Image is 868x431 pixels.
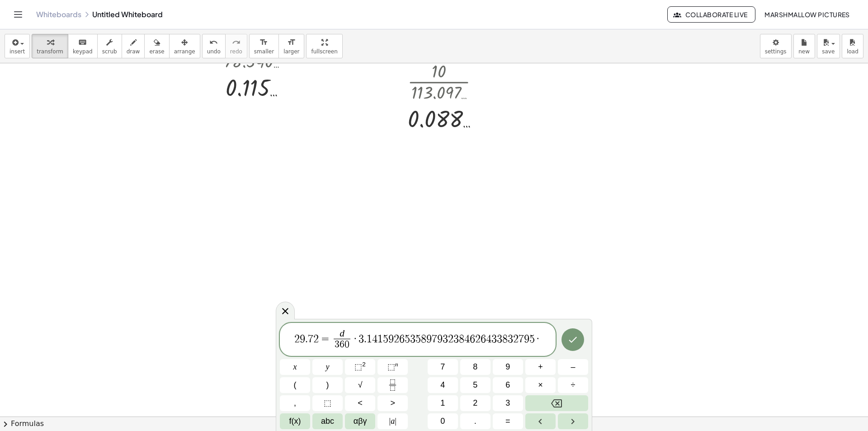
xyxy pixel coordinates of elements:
[289,415,301,427] span: f(x)
[395,417,396,426] span: |
[254,48,274,55] span: smaller
[798,48,810,55] span: new
[473,397,477,409] span: 2
[280,395,310,411] button: ,
[464,333,470,344] span: 4
[505,379,510,391] span: 6
[313,333,319,344] span: 2
[460,413,491,429] button: .
[36,10,81,19] a: Whiteboards
[437,333,443,344] span: 9
[389,415,396,427] span: a
[399,333,405,344] span: 6
[460,359,491,375] button: 8
[793,34,815,58] button: new
[440,379,445,391] span: 4
[326,361,330,373] span: y
[202,34,226,58] button: undoundo
[505,415,510,427] span: =
[312,413,343,429] button: Alphabet
[493,413,523,429] button: Equals
[102,48,117,55] span: scrub
[345,395,375,411] button: Less than
[387,362,395,371] span: ⬚
[9,48,25,55] span: insert
[497,333,502,344] span: 3
[278,34,304,58] button: format_sizelarger
[473,379,477,391] span: 5
[377,395,408,411] button: Greater than
[280,413,310,429] button: Functions
[68,34,98,58] button: keyboardkeypad
[474,415,476,427] span: .
[460,377,491,393] button: 5
[390,397,395,409] span: >
[174,48,195,55] span: arrange
[326,379,329,391] span: )
[344,340,349,350] span: 0
[312,359,343,375] button: y
[558,413,588,429] button: Right arrow
[383,333,388,344] span: 5
[283,48,299,55] span: larger
[364,333,367,344] span: .
[377,359,408,375] button: Superscript
[475,333,481,344] span: 2
[225,34,247,58] button: redoredo
[428,359,458,375] button: 7
[389,417,391,426] span: |
[359,333,364,344] span: 3
[97,34,122,58] button: scrub
[377,377,408,393] button: Fraction
[508,333,513,344] span: 3
[305,333,308,344] span: .
[294,379,297,391] span: (
[345,413,375,429] button: Greek alphabet
[440,397,445,409] span: 1
[345,359,375,375] button: Squared
[311,48,337,55] span: fullscreen
[443,333,448,344] span: 3
[473,361,477,373] span: 8
[525,377,556,393] button: Times
[760,34,792,58] button: settings
[11,7,25,22] button: Toggle navigation
[842,34,863,58] button: load
[249,34,279,58] button: format_sizesmaller
[367,333,372,344] span: 1
[428,413,458,429] button: 0
[571,379,576,391] span: ÷
[491,333,497,344] span: 3
[358,397,363,409] span: <
[259,37,268,48] i: format_size
[486,333,491,344] span: 4
[448,333,453,344] span: 2
[324,397,331,409] span: ⬚
[78,37,87,48] i: keyboard
[765,48,787,55] span: settings
[312,395,343,411] button: Placeholder
[287,37,296,48] i: format_size
[377,333,383,344] span: 1
[538,361,543,373] span: +
[505,361,510,373] span: 9
[294,333,300,344] span: 2
[529,333,535,344] span: 5
[757,6,857,23] button: Marshmallow Pictures
[764,10,850,19] span: Marshmallow Pictures
[335,340,340,350] span: 3
[293,361,297,373] span: x
[353,333,359,344] span: ·
[73,48,93,55] span: keypad
[300,333,305,344] span: 9
[519,333,524,344] span: 7
[362,361,366,368] sup: 2
[426,333,432,344] span: 9
[481,333,486,344] span: 6
[675,10,747,19] span: Collaborate Live
[312,377,343,393] button: )
[340,340,344,350] span: 6
[306,34,342,58] button: fullscreen
[470,333,475,344] span: 6
[280,377,310,393] button: (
